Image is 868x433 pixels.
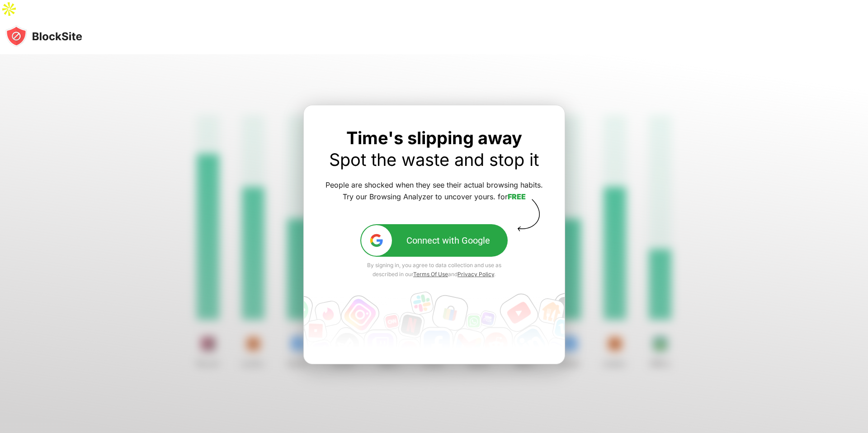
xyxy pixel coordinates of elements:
[508,192,526,201] a: FREE
[360,261,508,279] div: By signing in, you agree to data collection and use as described in our and .
[329,149,539,170] a: Spot the waste and stop it
[325,127,543,170] div: Time's slipping away
[360,224,508,257] button: google-icConnect with Google
[406,235,490,246] div: Connect with Google
[325,179,543,203] div: People are shocked when they see their actual browsing habits. Try our Browsing Analyzer to uncov...
[369,233,384,248] img: google-ic
[514,199,543,231] img: vector-arrow-block.svg
[458,271,494,278] a: Privacy Policy
[5,25,82,47] img: blocksite-icon-black.svg
[413,271,448,278] a: Terms Of Use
